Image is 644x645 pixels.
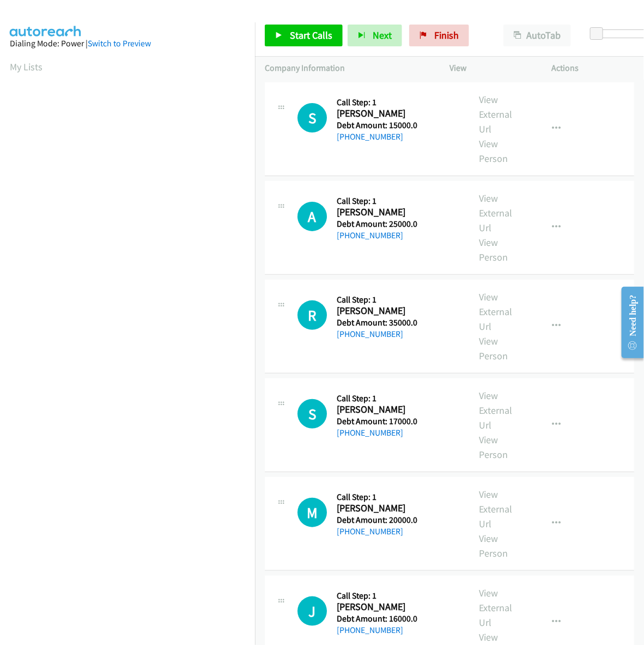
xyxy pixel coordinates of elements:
[479,192,512,234] a: View External Url
[10,37,245,50] div: Dialing Mode: Power |
[337,393,419,404] h5: Call Step: 1
[337,107,419,120] h2: [PERSON_NAME]
[290,29,332,41] span: Start Calls
[337,427,403,438] a: [PHONE_NUMBER]
[297,498,327,527] div: The call is yet to be attempted
[449,62,532,75] p: View
[337,329,403,339] a: [PHONE_NUMBER]
[434,29,459,41] span: Finish
[337,305,419,317] h2: [PERSON_NAME]
[297,300,327,330] div: The call is yet to be attempted
[337,515,419,526] h5: Debt Amount: 20000.0
[612,279,644,366] iframe: Resource Center
[337,230,403,240] a: [PHONE_NUMBER]
[297,399,327,429] div: The call is yet to be attempted
[337,317,419,328] h5: Debt Amount: 35000.0
[409,25,469,46] a: Finish
[337,601,419,613] h2: [PERSON_NAME]
[297,596,327,626] h1: J
[337,206,419,219] h2: [PERSON_NAME]
[479,389,512,431] a: View External Url
[479,236,508,263] a: View Person
[10,61,42,73] a: My Lists
[265,62,430,75] p: Company Information
[337,196,419,207] h5: Call Step: 1
[337,403,419,416] h2: [PERSON_NAME]
[479,488,512,530] a: View External Url
[297,202,327,231] h1: A
[479,532,508,559] a: View Person
[337,492,419,503] h5: Call Step: 1
[479,137,508,165] a: View Person
[337,613,419,624] h5: Debt Amount: 16000.0
[337,416,419,427] h5: Debt Amount: 17000.0
[337,219,419,230] h5: Debt Amount: 25000.0
[297,498,327,527] h1: M
[479,433,508,461] a: View Person
[337,625,403,635] a: [PHONE_NUMBER]
[479,587,512,629] a: View External Url
[337,131,403,142] a: [PHONE_NUMBER]
[373,29,392,41] span: Next
[337,502,419,515] h2: [PERSON_NAME]
[479,291,512,333] a: View External Url
[479,335,508,362] a: View Person
[297,202,327,231] div: The call is yet to be attempted
[348,25,402,46] button: Next
[88,38,151,49] a: Switch to Preview
[337,526,403,537] a: [PHONE_NUMBER]
[297,300,327,330] h1: R
[337,120,419,131] h5: Debt Amount: 15000.0
[337,294,419,305] h5: Call Step: 1
[10,84,255,602] iframe: Dialpad
[265,25,343,46] a: Start Calls
[297,399,327,429] h1: S
[479,93,512,135] a: View External Url
[337,97,419,108] h5: Call Step: 1
[297,103,327,132] h1: S
[503,25,571,46] button: AutoTab
[337,590,419,601] h5: Call Step: 1
[552,62,635,75] p: Actions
